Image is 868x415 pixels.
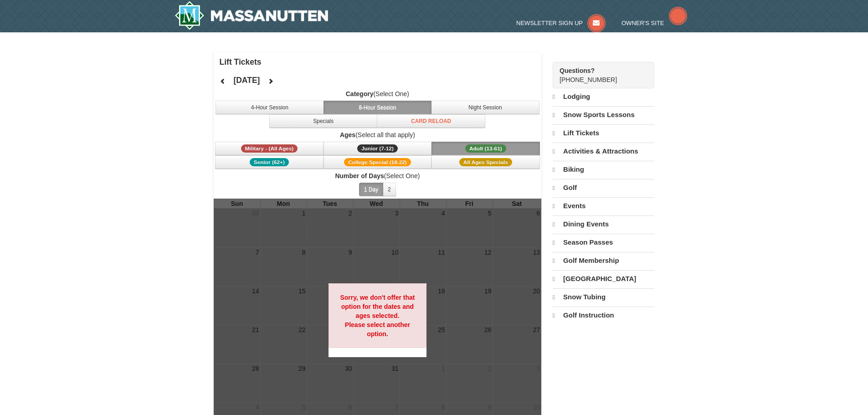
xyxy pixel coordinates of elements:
[621,20,687,26] a: Owner's Site
[431,155,540,169] button: All Ages Specials
[335,172,384,179] strong: Number of Days
[553,288,654,306] a: Snow Tubing
[553,179,654,196] a: Golf
[553,143,654,160] a: Activities & Attractions
[553,161,654,178] a: Biking
[250,158,289,166] span: Senior (62+)
[383,183,396,196] button: 2
[553,106,654,123] a: Snow Sports Lessons
[269,114,378,128] button: Specials
[241,144,298,153] span: Military - (All Ages)
[324,101,432,114] button: 8-Hour Session
[346,90,374,97] strong: Category
[516,20,583,26] span: Newsletter Sign Up
[465,144,506,153] span: Adult (13-61)
[214,130,542,139] label: (Select all that apply)
[233,76,260,85] h4: [DATE]
[553,124,654,142] a: Lift Tickets
[175,1,329,30] a: Massanutten Resort
[459,158,512,166] span: All Ages Specials
[560,67,595,74] strong: Questions?
[516,20,606,26] a: Newsletter Sign Up
[553,234,654,251] a: Season Passes
[359,183,383,196] button: 1 Day
[553,215,654,233] a: Dining Events
[431,142,540,155] button: Adult (13-61)
[220,57,542,67] h4: Lift Tickets
[340,131,355,138] strong: Ages
[324,155,432,169] button: College Special (18-22)
[357,144,398,153] span: Junior (7-12)
[175,1,329,30] img: Massanutten Resort Logo
[340,294,415,338] strong: Sorry, we don't offer that option for the dates and ages selected. Please select another option.
[324,142,432,155] button: Junior (7-12)
[214,171,542,180] label: (Select One)
[553,307,654,324] a: Golf Instruction
[553,270,654,287] a: [GEOGRAPHIC_DATA]
[553,252,654,269] a: Golf Membership
[621,20,664,26] span: Owner's Site
[431,101,539,114] button: Night Session
[215,142,324,155] button: Military - (All Ages)
[377,114,485,128] button: Card Reload
[553,88,654,105] a: Lodging
[215,155,324,169] button: Senior (62+)
[344,158,411,166] span: College Special (18-22)
[553,197,654,215] a: Events
[214,89,542,98] label: (Select One)
[560,66,638,83] span: [PHONE_NUMBER]
[216,101,324,114] button: 4-Hour Session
